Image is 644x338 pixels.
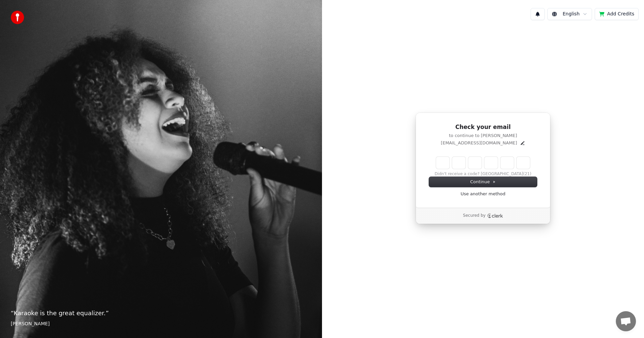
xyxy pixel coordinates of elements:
p: [EMAIL_ADDRESS][DOMAIN_NAME] [441,140,517,146]
input: Enter verification code [436,157,530,169]
a: Use another method [461,191,505,197]
button: Edit [520,140,525,146]
p: Secured by [463,213,485,218]
button: Add Credits [595,8,639,20]
span: Continue [470,179,496,185]
a: Clerk logo [487,213,503,218]
footer: [PERSON_NAME] [11,321,311,327]
a: Open chat [616,311,636,331]
p: to continue to [PERSON_NAME] [429,133,537,139]
h1: Check your email [429,123,537,131]
p: “ Karaoke is the great equalizer. ” [11,309,311,318]
img: youka [11,11,24,24]
button: Continue [429,177,537,187]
